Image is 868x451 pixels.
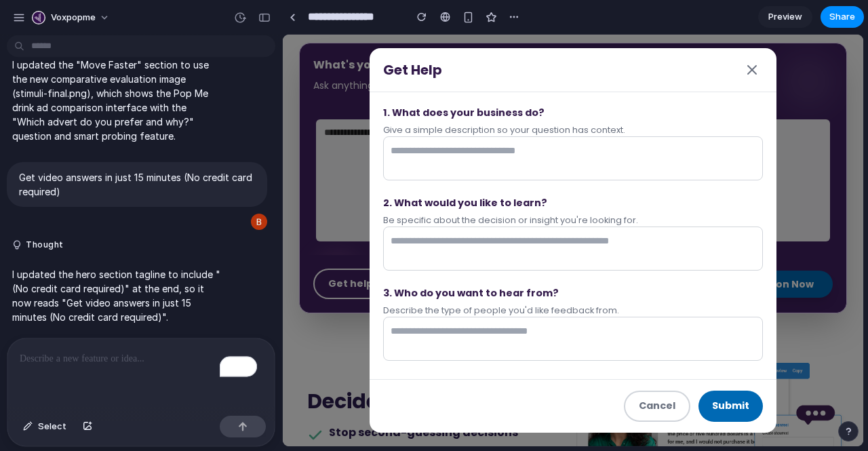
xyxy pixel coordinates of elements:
button: Submit [416,356,480,387]
p: I updated the hero section tagline to include "(No credit card required)" at the end, so it now r... [12,267,220,324]
span: Share [829,10,855,24]
span: Select [38,420,66,433]
button: Select [16,416,73,437]
button: Voxpopme [26,7,117,28]
button: Share [821,6,864,28]
iframe: To enrich screen reader interactions, please activate Accessibility in Grammarly extension settings [283,35,863,446]
button: Cancel [341,356,408,387]
span: Preview [768,10,802,24]
span: Voxpopme [51,11,96,24]
a: Preview [758,6,812,28]
p: I updated the "Move Faster" section to use the new comparative evaluation image (stimuli-final.pn... [12,58,220,143]
div: To enrich screen reader interactions, please activate Accessibility in Grammarly extension settings [7,338,275,410]
p: Get video answers in just 15 minutes (No credit card required) [19,170,255,199]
